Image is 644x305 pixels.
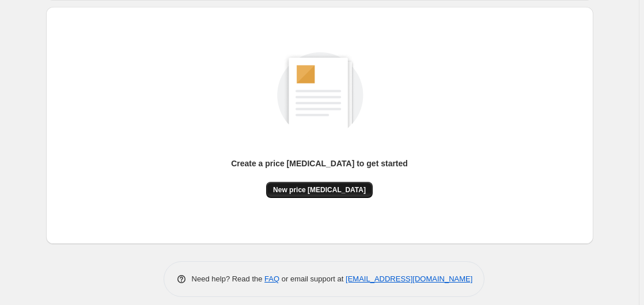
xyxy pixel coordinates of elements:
[266,182,373,198] button: New price [MEDICAL_DATA]
[273,185,366,195] span: New price [MEDICAL_DATA]
[192,274,265,283] span: Need help? Read the
[264,274,279,283] a: FAQ
[346,274,472,283] a: [EMAIL_ADDRESS][DOMAIN_NAME]
[279,274,346,283] span: or email support at
[231,158,408,169] p: Create a price [MEDICAL_DATA] to get started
